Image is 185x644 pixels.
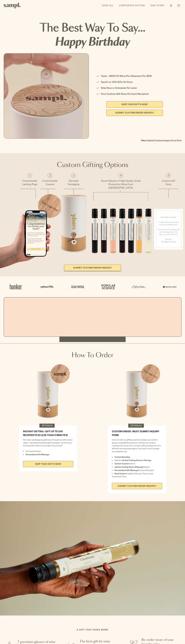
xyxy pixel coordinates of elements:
[23,438,73,447] p: We make sending group gifts easy through our self-service option - just add personalized gift mes...
[112,466,162,468] li: Options
[23,461,73,467] a: SHIP YOUR GIFTS NOW!
[159,189,178,198] img: fea_line5_x1500.png
[101,3,115,8] a: Shop All
[112,469,162,472] li: For Each Recipient
[2,161,183,169] h1: Custom Gifting Options
[39,424,55,428] div: OPTION #1
[123,459,151,461] strong: Virtual Tasting Event or Pairings
[29,174,30,177] span: 1
[154,179,183,186] p: Custom Gift Note
[87,201,154,262] img: gift_fea4_x1500.png
[115,462,129,465] strong: Custom Coaster
[40,189,56,194] img: fea_line2_x1500.png
[37,194,63,219] img: gift_fea_2_x1500.png
[23,450,73,453] li: No Customization
[112,430,162,437] h1: CUSTOM ORDER : MUST SUBMIT INQUIRY FORM
[112,462,162,465] li: Options
[73,174,74,177] span: 3
[120,174,122,177] span: 4
[93,190,148,201] img: fea_line4_x1500.png
[20,179,40,186] p: Customizable Landing Page
[112,459,162,462] li: Add On A
[115,456,130,458] strong: Custom Branding
[149,3,166,8] a: Our Story
[23,430,73,437] h1: INSTANT GIFTING : GIFT UP TO 100 RECIPIENTS IN LESS THAN 5 MINUTES!
[64,189,84,195] img: fea_line3_x1500.png
[4,3,21,8] img: Sampl logo
[115,472,125,475] strong: Rush Orders
[101,179,141,189] p: Seven Glasses of High Quality Small Production Wine from [GEOGRAPHIC_DATA]
[20,189,36,199] img: fea_line1_x1500.png
[168,174,169,177] span: 5
[112,438,162,453] p: Connect with our gifting experts to design your perfect group or bulk gifting experience. Review ...
[26,453,49,456] strong: Personalized Gift Message
[115,466,143,468] strong: Custom Tasting Notes Webpage
[154,209,183,250] img: gift_fea5_x1500.png
[112,472,162,478] li: Available With Less Than 1 week Turnaround Time
[128,424,144,428] div: OPTION #2
[112,483,162,489] a: Submit Custom Order Inquiry!
[40,179,60,186] p: Customizable Coaster
[49,174,51,177] span: 2
[60,179,87,186] p: Elevated Packaging
[118,3,146,8] a: Corporate Gifting
[115,469,138,471] strong: Personalized Gift Message
[64,265,121,271] a: Submit Custom Order Inquiry!
[60,194,87,253] img: gift_fea3_x1500.png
